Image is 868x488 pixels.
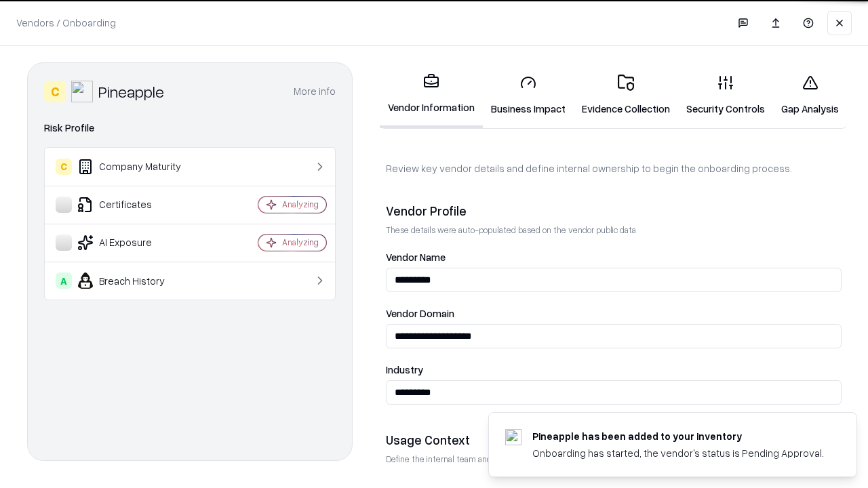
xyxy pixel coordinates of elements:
label: Vendor Domain [386,308,842,319]
div: Pineapple has been added to your inventory [532,429,824,443]
a: Business Impact [483,64,574,127]
div: Usage Context [386,432,842,448]
label: Industry [386,365,842,375]
button: More info [294,79,336,104]
div: Vendor Profile [386,203,842,219]
a: Gap Analysis [773,64,847,127]
p: Review key vendor details and define internal ownership to begin the onboarding process. [386,161,842,176]
p: Define the internal team and reason for using this vendor. This helps assess business relevance a... [386,453,842,465]
div: Certificates [56,197,218,213]
a: Vendor Information [380,62,483,128]
a: Evidence Collection [574,64,678,127]
div: Analyzing [282,199,319,210]
div: Analyzing [282,237,319,248]
div: A [56,272,72,289]
p: Vendors / Onboarding [16,16,116,30]
div: AI Exposure [56,235,218,251]
div: C [44,81,66,102]
div: Onboarding has started, the vendor's status is Pending Approval. [532,446,824,460]
div: C [56,159,72,175]
label: Vendor Name [386,252,842,262]
div: Risk Profile [44,120,336,136]
p: These details were auto-populated based on the vendor public data [386,224,842,236]
div: Pineapple [98,81,164,102]
img: pineappleenergy.com [505,429,521,445]
div: Company Maturity [56,159,218,175]
img: Pineapple [71,81,93,102]
div: Breach History [56,272,218,289]
a: Security Controls [678,64,773,127]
